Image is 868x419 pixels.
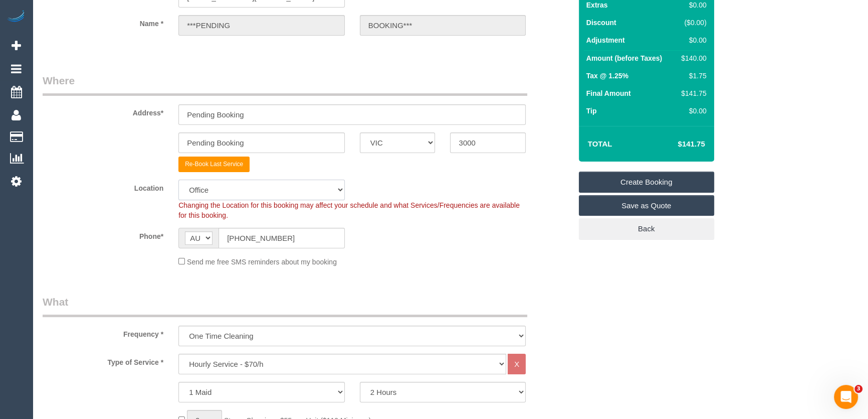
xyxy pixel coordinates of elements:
input: First Name* [178,15,345,36]
span: Send me free SMS reminders about my booking [187,258,337,266]
legend: What [43,295,527,317]
div: $140.00 [677,53,706,63]
label: Tip [586,106,597,116]
label: Type of Service * [35,354,171,367]
label: Name * [35,15,171,29]
div: ($0.00) [677,18,706,28]
strong: Total [588,139,612,148]
label: Frequency * [35,326,171,339]
input: Phone* [219,228,345,248]
div: $1.75 [677,71,706,81]
div: $0.00 [677,106,706,116]
div: $0.00 [677,35,706,45]
iframe: Intercom live chat [834,385,858,409]
label: Final Amount [586,88,631,98]
button: Re-Book Last Service [178,157,250,172]
h4: $141.75 [647,140,705,149]
div: $141.75 [677,88,706,98]
label: Address* [35,104,171,118]
input: Post Code* [450,132,526,153]
img: Automaid Logo [6,10,26,24]
input: Last Name* [360,15,526,36]
label: Discount [586,18,616,28]
a: Back [579,218,714,239]
legend: Where [43,73,527,96]
label: Phone* [35,228,171,241]
span: 3 [854,385,862,393]
a: Save as Quote [579,195,714,216]
input: Suburb* [178,132,345,153]
label: Amount (before Taxes) [586,53,662,63]
a: Create Booking [579,172,714,193]
label: Location [35,180,171,193]
label: Tax @ 1.25% [586,71,628,81]
span: Changing the Location for this booking may affect your schedule and what Services/Frequencies are... [178,201,520,219]
label: Adjustment [586,35,625,45]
